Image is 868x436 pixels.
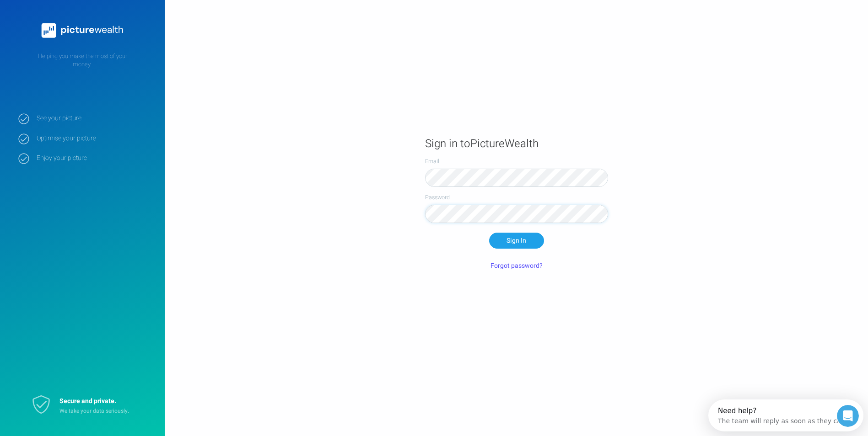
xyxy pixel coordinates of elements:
strong: Optimise your picture [37,134,151,143]
strong: Enjoy your picture [37,154,151,162]
label: Password [425,193,608,202]
iframe: Intercom live chat [837,405,859,427]
img: PictureWealth [37,18,128,43]
iframe: Intercom live chat discovery launcher [708,399,863,431]
p: We take your data seriously. [59,407,142,415]
div: Need help? [10,8,137,15]
p: Helping you make the most of your money. [18,52,146,69]
strong: Secure and private. [59,396,116,406]
label: Email [425,157,608,165]
h1: Sign in to PictureWealth [425,137,608,151]
strong: See your picture [37,114,151,122]
button: Forgot password? [485,258,548,274]
button: Sign In [489,233,544,248]
div: Open Intercom Messenger [4,4,164,29]
div: The team will reply as soon as they can [10,15,137,25]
